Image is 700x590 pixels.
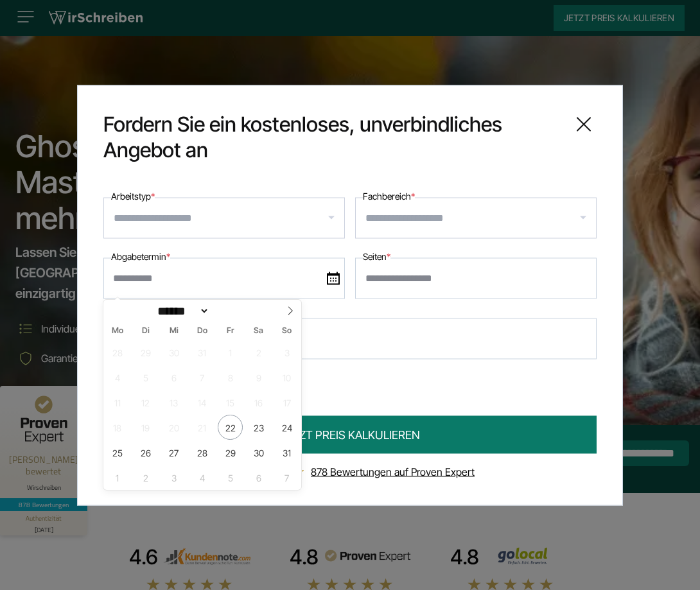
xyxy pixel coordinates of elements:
[105,415,130,440] span: August 18, 2025
[189,365,214,390] span: August 7, 2025
[246,415,271,440] span: August 23, 2025
[274,365,299,390] span: August 10, 2025
[274,340,299,365] span: August 3, 2025
[161,340,186,365] span: Juli 30, 2025
[160,327,188,335] span: Mi
[311,465,475,478] a: 878 Bewertungen auf Proven Expert
[274,440,299,465] span: August 31, 2025
[105,390,130,415] span: August 11, 2025
[246,440,271,465] span: August 30, 2025
[246,390,271,415] span: August 16, 2025
[105,465,130,490] span: September 1, 2025
[105,340,130,365] span: Juli 28, 2025
[133,390,158,415] span: August 12, 2025
[111,188,155,204] label: Arbeitstyp
[246,465,271,490] span: September 6, 2025
[218,440,243,465] span: August 29, 2025
[218,365,243,390] span: August 8, 2025
[209,304,252,318] input: Year
[189,465,214,490] span: September 4, 2025
[189,415,214,440] span: August 21, 2025
[161,415,186,440] span: August 20, 2025
[103,257,345,299] input: date
[133,365,158,390] span: August 5, 2025
[133,440,158,465] span: August 26, 2025
[161,390,186,415] span: August 13, 2025
[103,327,132,335] span: Mo
[363,188,415,204] label: Fachbereich
[161,365,186,390] span: August 6, 2025
[246,340,271,365] span: August 2, 2025
[161,440,186,465] span: August 27, 2025
[161,465,186,490] span: September 3, 2025
[218,415,243,440] span: August 22, 2025
[105,440,130,465] span: August 25, 2025
[189,440,214,465] span: August 28, 2025
[273,327,301,335] span: So
[363,248,390,264] label: Seiten
[133,465,158,490] span: September 2, 2025
[327,272,340,284] img: date
[188,327,216,335] span: Do
[133,415,158,440] span: August 19, 2025
[245,327,273,335] span: Sa
[246,365,271,390] span: August 9, 2025
[132,327,160,335] span: Di
[189,340,214,365] span: Juli 31, 2025
[216,327,245,335] span: Fr
[218,465,243,490] span: September 5, 2025
[103,415,597,453] button: JETZT PREIS KALKULIEREN
[274,465,299,490] span: September 7, 2025
[218,340,243,365] span: August 1, 2025
[105,365,130,390] span: August 4, 2025
[189,390,214,415] span: August 14, 2025
[218,390,243,415] span: August 15, 2025
[103,111,561,162] span: Fordern Sie ein kostenloses, unverbindliches Angebot an
[280,426,420,443] span: JETZT PREIS KALKULIEREN
[274,415,299,440] span: August 24, 2025
[274,390,299,415] span: August 17, 2025
[153,304,209,318] select: Month
[133,340,158,365] span: Juli 29, 2025
[111,248,170,264] label: Abgabetermin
